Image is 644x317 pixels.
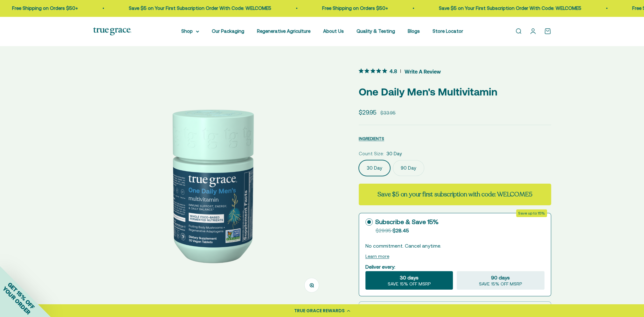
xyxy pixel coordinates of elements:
button: 4.8 out 5 stars rating in total 4 reviews. Jump to reviews. [359,67,441,76]
p: Save $5 on Your First Subscription Order With Code: WELCOME5 [127,4,269,12]
p: One Daily Men's Multivitamin [359,84,551,100]
a: Store Locator [433,28,463,34]
a: About Us [323,28,344,34]
span: 30 Day [386,150,402,158]
span: YOUR ORDER [1,285,32,316]
compare-at-price: $33.95 [380,109,396,117]
a: Our Packaging [212,28,244,34]
a: Free Shipping on Orders $50+ [10,5,76,11]
span: GET 15% OFF [6,281,36,310]
summary: Shop [181,27,199,35]
span: INGREDIENTS [359,136,384,141]
p: Save $5 on Your First Subscription Order With Code: WELCOME5 [437,4,579,12]
strong: Save $5 on your first subscription with code: WELCOME5 [377,190,532,199]
a: Blogs [408,28,420,34]
a: Free Shipping on Orders $50+ [320,5,386,11]
div: TRUE GRACE REWARDS [294,307,345,314]
sale-price: $29.95 [359,108,377,117]
legend: Count Size: [359,150,384,158]
span: 4.8 [390,67,397,74]
span: Write A Review [405,67,441,76]
img: One Daily Men's Multivitamin [93,67,328,302]
a: Quality & Testing [357,28,395,34]
a: Regenerative Agriculture [257,28,310,34]
button: INGREDIENTS [359,135,384,142]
